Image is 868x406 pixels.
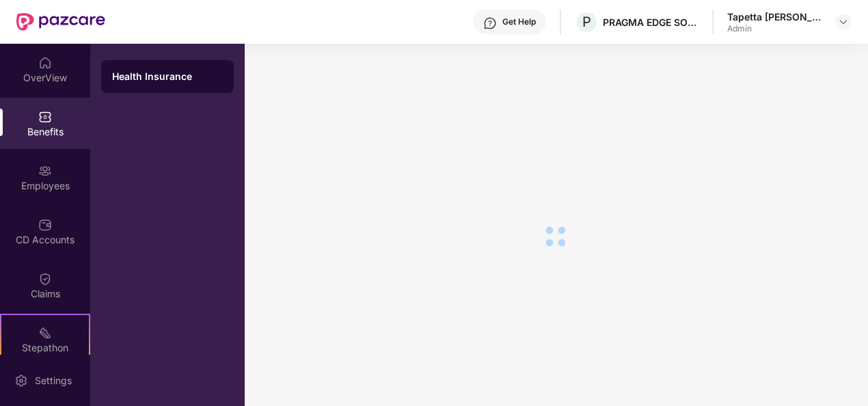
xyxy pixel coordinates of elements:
[483,16,497,30] img: svg+xml;base64,PHN2ZyBpZD0iSGVscC0zMngzMiIgeG1sbnM9Imh0dHA6Ly93d3cudzMub3JnLzIwMDAvc3ZnIiB3aWR0aD...
[838,16,849,27] img: svg+xml;base64,PHN2ZyBpZD0iRHJvcGRvd24tMzJ4MzIiIHhtbG5zPSJodHRwOi8vd3d3LnczLm9yZy8yMDAwL3N2ZyIgd2...
[31,374,76,388] div: Settings
[38,272,52,286] img: svg+xml;base64,PHN2ZyBpZD0iQ2xhaW0iIHhtbG5zPSJodHRwOi8vd3d3LnczLm9yZy8yMDAwL3N2ZyIgd2lkdGg9IjIwIi...
[38,218,52,232] img: svg+xml;base64,PHN2ZyBpZD0iQ0RfQWNjb3VudHMiIGRhdGEtbmFtZT0iQ0QgQWNjb3VudHMiIHhtbG5zPSJodHRwOi8vd3...
[38,56,52,70] img: svg+xml;base64,PHN2ZyBpZD0iSG9tZSIgeG1sbnM9Imh0dHA6Ly93d3cudzMub3JnLzIwMDAvc3ZnIiB3aWR0aD0iMjAiIG...
[603,16,699,29] div: PRAGMA EDGE SOFTWARE SERVICES PRIVATE LIMITED
[16,13,105,31] img: New Pazcare Logo
[38,110,52,124] img: svg+xml;base64,PHN2ZyBpZD0iQmVuZWZpdHMiIHhtbG5zPSJodHRwOi8vd3d3LnczLm9yZy8yMDAwL3N2ZyIgd2lkdGg9Ij...
[582,14,591,30] span: P
[502,16,536,27] div: Get Help
[38,326,52,340] img: svg+xml;base64,PHN2ZyB4bWxucz0iaHR0cDovL3d3dy53My5vcmcvMjAwMC9zdmciIHdpZHRoPSIyMSIgaGVpZ2h0PSIyMC...
[727,10,823,23] div: Tapetta [PERSON_NAME] [PERSON_NAME]
[1,341,89,355] div: Stepathon
[14,374,28,388] img: svg+xml;base64,PHN2ZyBpZD0iU2V0dGluZy0yMHgyMCIgeG1sbnM9Imh0dHA6Ly93d3cudzMub3JnLzIwMDAvc3ZnIiB3aW...
[38,164,52,178] img: svg+xml;base64,PHN2ZyBpZD0iRW1wbG95ZWVzIiB4bWxucz0iaHR0cDovL3d3dy53My5vcmcvMjAwMC9zdmciIHdpZHRoPS...
[727,23,823,34] div: Admin
[112,70,223,83] div: Health Insurance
